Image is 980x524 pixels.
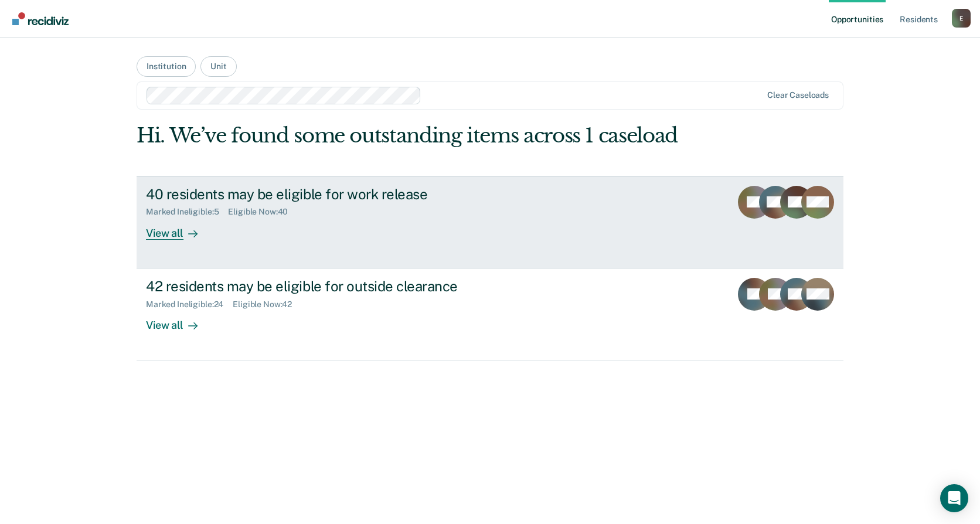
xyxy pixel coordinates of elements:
[137,56,196,77] button: Institution
[940,484,968,512] div: Open Intercom Messenger
[12,12,69,25] img: Recidiviz
[233,300,301,309] div: Eligible Now : 42
[146,278,557,295] div: 42 residents may be eligible for outside clearance
[228,207,297,217] div: Eligible Now : 40
[952,9,971,28] div: E
[146,309,212,332] div: View all
[146,217,212,240] div: View all
[137,124,702,148] div: Hi. We’ve found some outstanding items across 1 caseload
[200,56,236,77] button: Unit
[146,207,228,217] div: Marked Ineligible : 5
[952,9,971,28] button: Profile dropdown button
[137,176,843,268] a: 40 residents may be eligible for work releaseMarked Ineligible:5Eligible Now:40View all
[146,300,233,309] div: Marked Ineligible : 24
[137,268,843,360] a: 42 residents may be eligible for outside clearanceMarked Ineligible:24Eligible Now:42View all
[146,186,557,203] div: 40 residents may be eligible for work release
[767,90,829,100] div: Clear caseloads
